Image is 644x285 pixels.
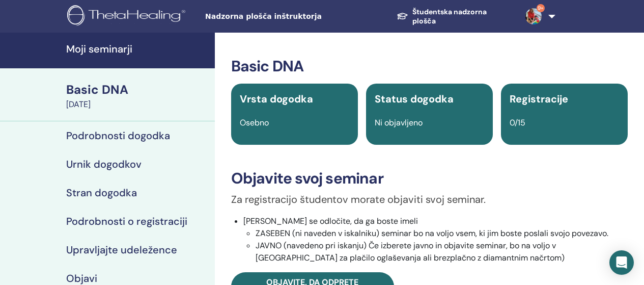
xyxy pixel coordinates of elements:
[375,92,454,106] span: Status dogodka
[66,215,187,227] h4: Podrobnosti o registraciji
[66,158,142,170] h4: Urnik dogodkov
[537,4,545,12] span: 9+
[510,117,525,128] span: 0/15
[67,5,189,28] img: logo.png
[66,98,209,111] div: [DATE]
[231,169,628,188] h3: Objavite svoj seminar
[66,43,209,55] h4: Moji seminarji
[240,117,269,128] span: Osebno
[60,81,215,111] a: Basic DNA[DATE]
[66,81,209,98] div: Basic DNA
[66,129,170,142] h4: Podrobnosti dogodka
[231,192,628,207] p: Za registracijo študentov morate objaviti svoj seminar.
[66,272,97,284] h4: Objavi
[240,92,313,106] span: Vrsta dogodka
[375,117,423,128] span: Ni objavljeno
[66,244,177,256] h4: Upravljajte udeležence
[256,240,628,264] li: JAVNO (navedeno pri iskanju) Če izberete javno in objavite seminar, bo na voljo v [GEOGRAPHIC_DAT...
[388,3,517,31] a: Študentska nadzorna plošča
[397,12,408,20] img: graduation-cap-white.svg
[256,227,628,240] li: ZASEBEN (ni naveden v iskalniku) seminar bo na voljo vsem, ki jim boste poslali svojo povezavo.
[243,215,628,264] li: [PERSON_NAME] se odločite, da ga boste imeli
[231,57,628,75] h3: Basic DNA
[205,11,358,22] span: Nadzorna plošča inštruktorja
[609,250,634,275] div: Open Intercom Messenger
[510,92,568,106] span: Registracije
[525,8,542,24] img: default.jpg
[66,187,137,199] h4: Stran dogodka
